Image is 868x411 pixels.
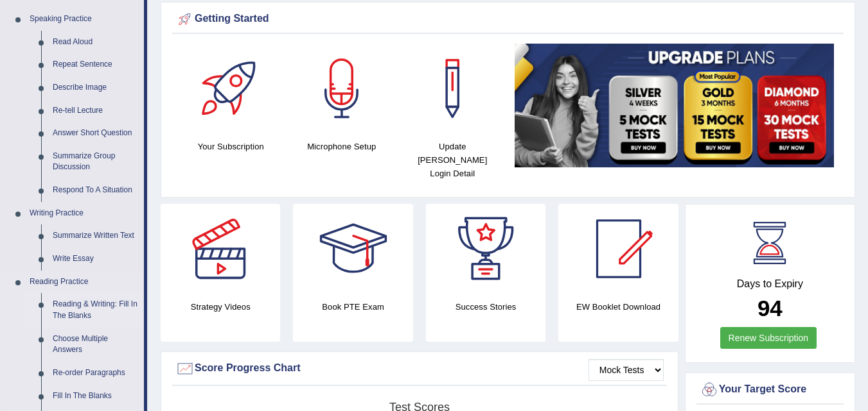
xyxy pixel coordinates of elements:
a: Renew Subscription [720,327,817,349]
a: Repeat Sentence [47,53,144,76]
a: Describe Image [47,76,144,99]
h4: Your Subscription [182,140,280,153]
h4: Days to Expiry [700,278,840,290]
a: Re-tell Lecture [47,99,144,122]
h4: EW Booklet Download [558,300,678,314]
a: Summarize Group Discussion [47,145,144,179]
h4: Update [PERSON_NAME] Login Detail [403,140,502,180]
a: Fill In The Blanks [47,385,144,408]
div: Getting Started [175,10,840,29]
a: Read Aloud [47,31,144,54]
a: Summarize Written Text [47,224,144,247]
a: Re-order Paragraphs [47,362,144,385]
div: Your Target Score [700,380,840,399]
a: Choose Multiple Answers [47,328,144,362]
h4: Success Stories [426,300,545,314]
h4: Microphone Setup [293,140,391,153]
a: Reading & Writing: Fill In The Blanks [47,293,144,327]
div: Score Progress Chart [175,359,664,378]
b: 94 [757,296,783,321]
a: Speaking Practice [24,8,144,31]
a: Reading Practice [24,271,144,294]
h4: Strategy Videos [161,300,280,314]
a: Respond To A Situation [47,179,144,202]
h4: Book PTE Exam [293,300,412,314]
a: Answer Short Question [47,122,144,145]
a: Write Essay [47,247,144,271]
a: Writing Practice [24,202,144,225]
img: small5.jpg [515,44,835,167]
